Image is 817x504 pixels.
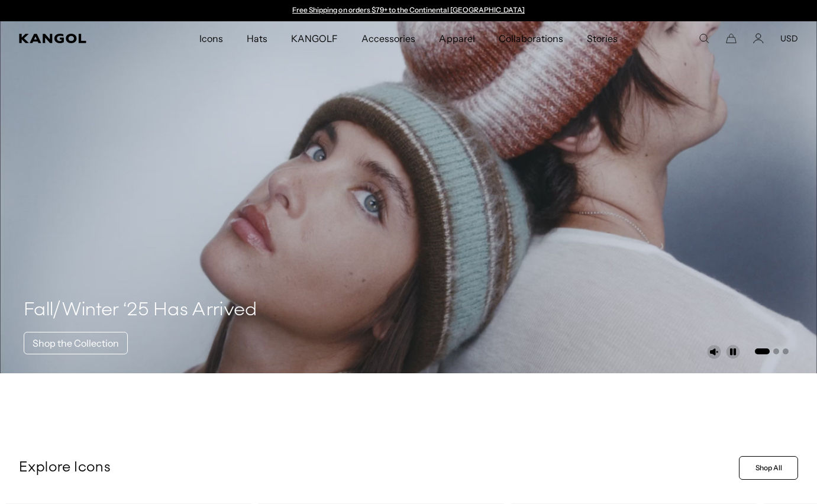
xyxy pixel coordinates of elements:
[753,33,764,44] a: Account
[199,21,223,56] span: Icons
[773,348,779,354] button: Go to slide 2
[19,459,734,477] p: Explore Icons
[707,345,721,359] button: Unmute
[24,332,128,354] a: Shop the Collection
[487,21,575,56] a: Collaborations
[755,348,770,354] button: Go to slide 1
[279,21,350,56] a: KANGOLF
[439,21,474,56] span: Apparel
[726,33,737,44] button: Cart
[726,345,740,359] button: Pause
[361,21,415,56] span: Accessories
[287,6,531,15] slideshow-component: Announcement bar
[783,348,789,354] button: Go to slide 3
[350,21,427,56] a: Accessories
[575,21,629,56] a: Stories
[287,6,531,15] div: Announcement
[188,21,235,56] a: Icons
[19,34,131,43] a: Kangol
[235,21,279,56] a: Hats
[24,299,257,322] h4: Fall/Winter ‘25 Has Arrived
[247,21,267,56] span: Hats
[292,5,525,14] a: Free Shipping on orders $79+ to the Continental [GEOGRAPHIC_DATA]
[291,21,338,56] span: KANGOLF
[287,6,531,15] div: 1 of 2
[699,33,709,44] summary: Search here
[587,21,618,56] span: Stories
[780,33,798,44] button: USD
[754,346,789,356] ul: Select a slide to show
[499,21,563,56] span: Collaborations
[739,456,798,480] a: Shop All
[427,21,486,56] a: Apparel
